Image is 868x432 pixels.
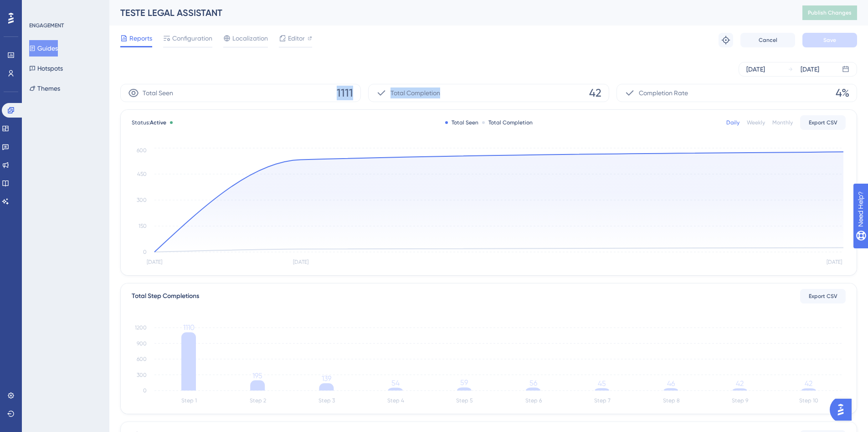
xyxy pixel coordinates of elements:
span: Configuration [172,33,212,44]
span: Export CSV [809,293,837,300]
button: Publish Changes [802,5,857,20]
tspan: [DATE] [147,259,162,265]
button: Hotspots [29,60,63,77]
div: ENGAGEMENT [29,22,64,29]
tspan: 56 [529,379,537,387]
button: Guides [29,40,58,57]
tspan: 150 [139,223,147,229]
tspan: 139 [322,374,331,383]
span: Completion Rate [639,87,688,98]
tspan: Step 4 [387,397,404,404]
tspan: 300 [137,197,147,203]
span: Need Help? [21,2,57,13]
tspan: Step 7 [594,397,611,404]
div: Monthly [772,119,793,126]
span: Export CSV [809,119,837,126]
span: Save [823,36,836,44]
div: Total Seen [445,119,478,126]
tspan: 54 [391,379,400,387]
button: Themes [29,80,60,97]
tspan: 0 [143,249,147,255]
span: Publish Changes [808,9,852,16]
tspan: Step 1 [181,397,197,404]
iframe: UserGuiding AI Assistant Launcher [830,396,857,423]
tspan: Step 8 [663,397,680,404]
span: Cancel [759,36,777,44]
div: TESTE LEGAL ASSISTANT [120,6,780,19]
tspan: Step 10 [799,397,818,404]
tspan: [DATE] [827,259,842,265]
tspan: 42 [805,379,812,388]
tspan: 195 [252,371,262,380]
tspan: 900 [137,340,147,347]
span: Total Seen [143,87,173,98]
tspan: Step 5 [456,397,473,404]
tspan: 42 [736,379,744,388]
span: Active [150,119,166,126]
div: Weekly [747,119,765,126]
tspan: Step 9 [732,397,748,404]
span: Status: [132,119,166,126]
tspan: Step 6 [525,397,542,404]
tspan: [DATE] [293,259,308,265]
tspan: 1200 [135,324,147,331]
span: Localization [232,33,268,44]
button: Export CSV [800,115,846,130]
tspan: 59 [460,378,468,387]
tspan: 45 [598,379,606,388]
span: 1111 [337,86,353,100]
span: Total Completion [390,87,440,98]
tspan: Step 2 [250,397,266,404]
tspan: 46 [667,379,675,388]
tspan: 300 [137,372,147,378]
tspan: Step 3 [318,397,335,404]
tspan: 450 [137,171,147,177]
tspan: 600 [137,147,147,154]
tspan: 1110 [183,323,195,332]
span: 42 [589,86,601,100]
button: Export CSV [800,289,846,303]
span: Editor [288,33,305,44]
tspan: 0 [143,387,147,394]
span: 4% [836,86,849,100]
div: Total Completion [482,119,533,126]
button: Save [802,33,857,47]
tspan: 600 [137,356,147,362]
div: Daily [726,119,740,126]
div: Total Step Completions [132,291,199,302]
span: Reports [129,33,152,44]
div: [DATE] [801,64,819,75]
div: [DATE] [746,64,765,75]
button: Cancel [740,33,795,47]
